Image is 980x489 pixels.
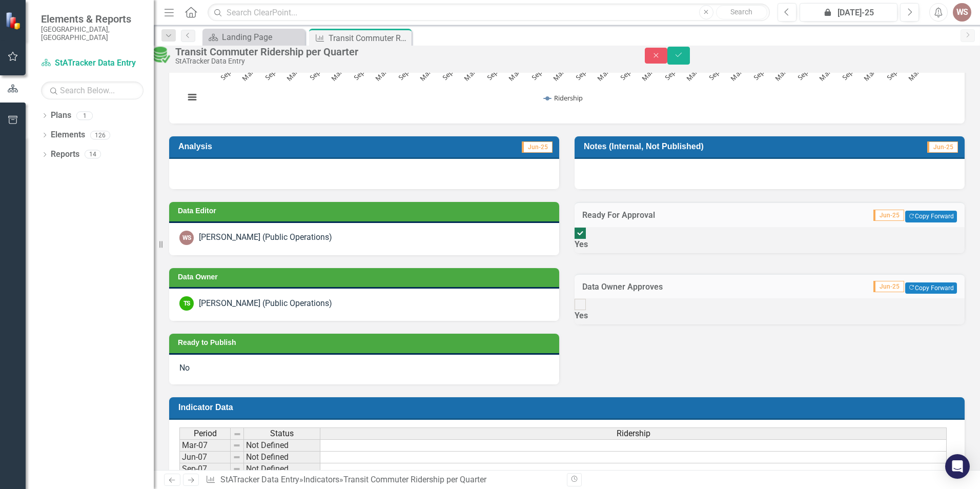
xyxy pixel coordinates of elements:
div: Yes [575,310,588,322]
td: Not Defined [244,452,320,463]
button: WS [953,3,971,22]
div: Transit Commuter Ridership per Quarter [343,475,486,484]
img: Data Entered [154,47,170,63]
td: Not Defined [244,439,320,452]
small: [GEOGRAPHIC_DATA], [GEOGRAPHIC_DATA] [41,25,144,42]
td: Sep-07 [179,463,231,475]
span: Jun-25 [927,141,958,153]
button: Show Ridership [544,93,583,103]
div: Landing Page [222,31,302,44]
div: Transit Commuter Ridership per Quarter [175,46,624,57]
div: Transit Commuter Ridership per Quarter [329,32,409,45]
span: Jun-25 [522,141,553,153]
td: Not Defined [244,463,320,475]
a: StATracker Data Entry [41,57,144,69]
span: Search [730,8,752,16]
button: View chart menu, Chart [185,90,199,105]
img: ClearPoint Strategy [5,12,23,30]
h3: Data Owner Approves [582,282,766,292]
a: Elements [51,129,85,141]
div: StATracker Data Entry [175,57,624,65]
img: 8DAGhfEEPCf229AAAAAElFTkSuQmCC [233,453,241,461]
span: Status [270,429,294,438]
h3: Notes (Internal, Not Published) [584,141,881,151]
span: Period [194,429,217,438]
input: Search ClearPoint... [208,4,770,22]
h3: Analysis [178,141,372,151]
div: Open Intercom Messenger [945,454,970,479]
img: 8DAGhfEEPCf229AAAAAElFTkSuQmCC [233,465,241,473]
img: 8DAGhfEEPCf229AAAAAElFTkSuQmCC [233,430,241,438]
h3: Data Editor [178,207,554,215]
button: Copy Forward [905,282,957,294]
a: Indicators [303,475,339,484]
h3: Indicator Data [178,402,959,412]
div: [PERSON_NAME] (Public Operations) [199,232,332,243]
div: » » [206,474,559,486]
div: [DATE]-25 [803,7,894,19]
h3: Data Owner [178,273,554,281]
td: Jun-07 [179,452,231,463]
a: Reports [51,149,79,160]
div: TS [179,296,194,311]
span: Jun-25 [873,281,904,292]
span: No [179,363,190,373]
h3: Ready For Approval [582,211,757,220]
div: 126 [90,131,110,139]
a: Landing Page [205,31,302,44]
div: 1 [76,111,93,120]
input: Search Below... [41,81,144,99]
span: Jun-25 [873,210,904,221]
button: Copy Forward [905,211,957,222]
a: Plans [51,110,71,121]
span: Ridership [617,429,650,438]
div: Yes [575,239,588,251]
div: [PERSON_NAME] (Public Operations) [199,298,332,310]
div: WS [179,231,194,245]
button: Search [716,5,767,19]
div: 14 [85,150,101,159]
span: Elements & Reports [41,13,144,25]
a: StATracker Data Entry [220,475,299,484]
h3: Ready to Publish [178,339,554,347]
td: Mar-07 [179,439,231,452]
button: [DATE]-25 [800,3,897,22]
img: 8DAGhfEEPCf229AAAAAElFTkSuQmCC [233,441,241,450]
